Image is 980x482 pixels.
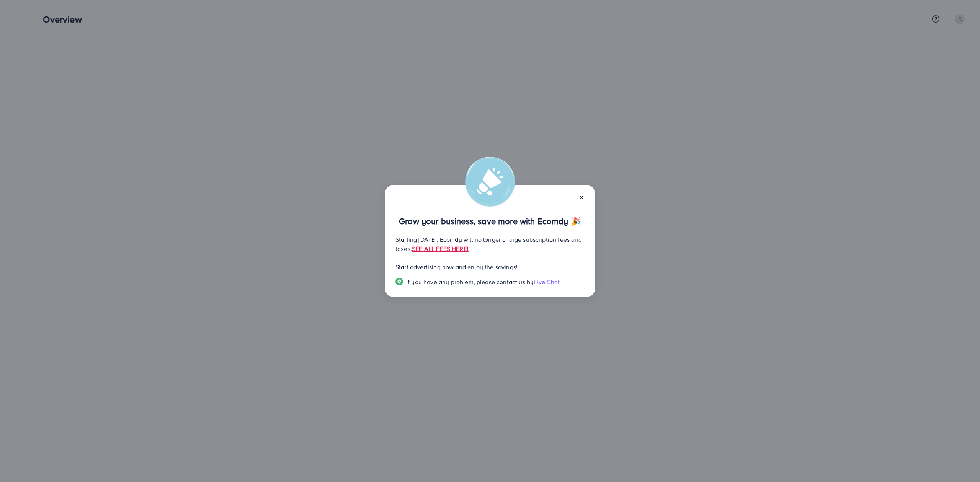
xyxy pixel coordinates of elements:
img: alert [465,157,515,207]
span: If you have any problem, please contact us by [406,278,534,286]
img: Popup guide [395,278,403,285]
p: Starting [DATE], Ecomdy will no longer charge subscription fees and taxes. [395,235,585,253]
p: Start advertising now and enjoy the savings! [395,262,585,272]
a: SEE ALL FEES HERE! [412,244,469,253]
span: Live Chat [534,278,560,286]
p: Grow your business, save more with Ecomdy 🎉 [395,217,585,226]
